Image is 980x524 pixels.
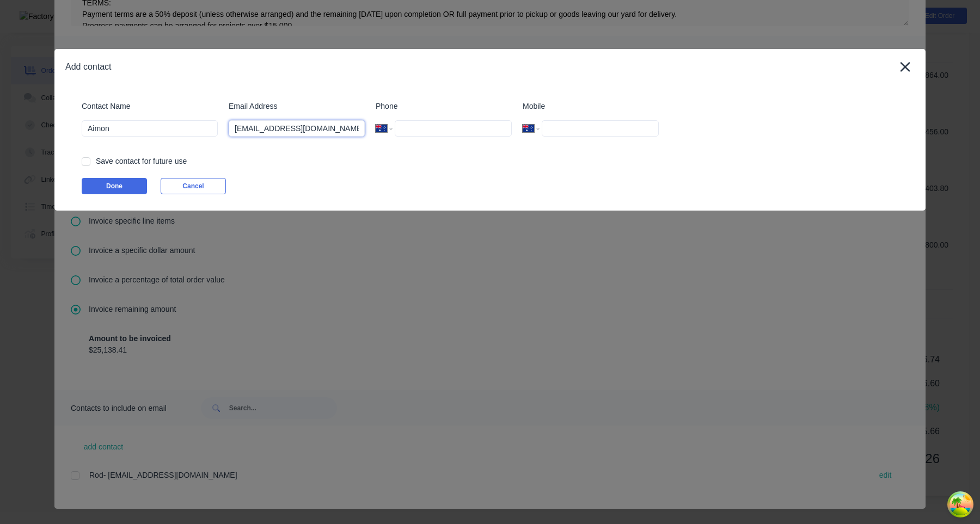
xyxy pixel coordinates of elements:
[82,101,218,112] label: Contact Name
[82,178,147,194] button: Done
[65,60,112,73] div: Add contact
[161,178,226,194] button: Cancel
[96,156,187,167] div: Save contact for future use
[229,101,365,112] label: Email Address
[950,494,971,515] button: Open Tanstack query devtools
[523,101,659,112] label: Mobile
[376,101,512,112] label: Phone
